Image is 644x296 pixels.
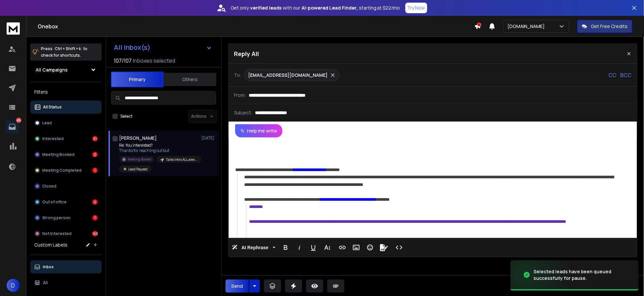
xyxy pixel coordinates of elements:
button: Not Interested163 [30,227,102,240]
p: Meeting Completed [42,168,81,173]
button: Signature [378,241,390,254]
button: Interested31 [30,132,102,145]
button: AI Rephrase [231,241,277,254]
p: Subject: [234,109,252,116]
img: image [511,255,577,295]
button: Insert Image (Ctrl+P) [350,241,363,254]
div: 2 [92,199,98,205]
button: Others [164,72,216,87]
div: 2 [92,152,98,157]
button: Lead [30,116,102,130]
button: Italic (Ctrl+I) [293,241,306,254]
h1: [PERSON_NAME] [119,135,157,141]
p: Interested [42,136,64,141]
p: All [43,280,48,285]
p: [DATE] [201,135,216,141]
p: [DOMAIN_NAME] [508,23,548,30]
button: Emoticons [364,241,376,254]
p: [EMAIL_ADDRESS][DOMAIN_NAME] [248,72,328,78]
button: Closed [30,180,102,193]
div: 163 [92,231,98,236]
p: Try Now [407,5,425,11]
p: Thanks for reaching out but [119,148,198,153]
div: 1 [92,168,98,173]
button: Help me write [235,124,282,137]
p: Not Interested [42,231,72,236]
button: Meeting Booked2 [30,148,102,161]
p: Meeting Booked [128,157,151,162]
p: Inbox [43,264,54,270]
div: 7 [92,215,98,221]
p: To: [234,72,241,78]
strong: AI-powered Lead Finder, [302,5,358,11]
button: Insert Link (Ctrl+K) [336,241,349,254]
button: All Campaigns [30,63,102,76]
p: Out of office [42,199,67,205]
button: Bold (Ctrl+B) [279,241,292,254]
label: Select [120,114,132,119]
h1: All Inbox(s) [114,44,150,51]
strong: verified leads [250,5,281,11]
button: Code View [393,241,405,254]
button: Send [226,280,249,293]
p: Lead Paused [128,167,147,172]
p: Meeting Booked [42,152,75,157]
button: D [7,279,20,292]
p: Get only with our starting at $22/mo [231,5,400,11]
h1: Onebox [38,22,474,30]
span: Ctrl + Shift + k [54,45,82,52]
h3: Inboxes selected [133,57,175,65]
p: 206 [16,118,21,123]
h1: All Campaigns [36,67,68,73]
p: All Status [43,104,62,110]
p: From: [234,92,246,99]
button: Try Now [405,3,427,13]
p: CC [609,71,617,79]
button: Meeting Completed1 [30,164,102,177]
button: Inbox [30,260,102,274]
h3: Filters [30,87,102,97]
button: All [30,276,102,289]
button: Out of office2 [30,195,102,209]
p: Press to check for shortcuts. [41,45,87,59]
button: More Text [321,241,334,254]
button: Underline (Ctrl+U) [307,241,320,254]
p: Lead [42,120,52,126]
button: All Status [30,101,102,114]
button: Primary [111,72,164,87]
span: AI Rephrase [240,245,270,251]
button: All Inbox(s) [109,41,217,54]
p: Get Free Credits [591,23,628,30]
h3: Custom Labels [34,242,67,248]
button: Get Free Credits [577,20,632,33]
p: Wrong person [42,215,71,221]
p: Talks Intro ALL alex@ #20250701 [166,157,198,162]
img: logo [7,22,20,35]
p: Re: You interested? [119,143,198,148]
p: Closed [42,184,56,189]
span: 107 / 107 [114,57,132,65]
p: BCC [621,71,632,79]
div: Selected leads have been queued successfully for pause. [534,268,631,281]
a: 206 [6,120,19,133]
button: Wrong person7 [30,211,102,224]
p: Reply All [234,49,259,58]
div: 31 [92,136,98,141]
